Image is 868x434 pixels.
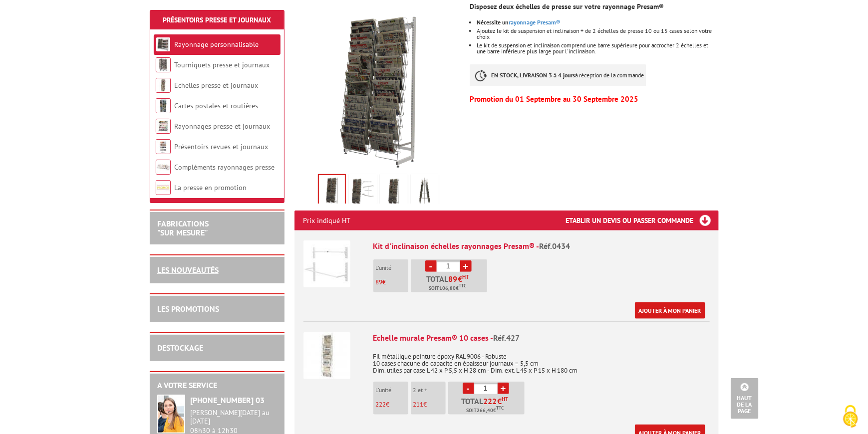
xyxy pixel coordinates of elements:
strong: EN STOCK, LIVRAISON 3 à 4 jours [491,71,575,79]
img: Echelles presse et journaux [156,78,171,93]
a: - [425,260,437,272]
img: Cookies (fenêtre modale) [838,404,863,429]
img: widget-service.jpg [157,395,185,434]
p: à réception de la commande [470,64,646,86]
span: 222 [484,397,498,405]
img: gif_echelle_presse_rayonnage.gif [319,175,345,206]
span: Réf.0434 [540,241,571,251]
img: echelle_presse_rayonnage_presam.jpg [382,176,406,207]
span: 89 [448,275,458,283]
sup: HT [462,273,469,280]
img: gif_echelle_presse_rayonnage.gif [294,2,463,171]
p: Fil métallique peinture époxy RAL 9006 - Robuste 10 cases chacune de capacité en épaisseur journa... [373,346,710,374]
a: + [460,260,472,272]
img: Rayonnages presse et journaux [156,119,171,134]
strong: [PHONE_NUMBER] 03 [190,395,265,405]
div: Kit d'inclinaison échelles rayonnages Presam® - [373,240,710,252]
a: La presse en promotion [174,183,247,192]
a: Présentoirs revues et journaux [174,142,268,151]
a: DESTOCKAGE [157,343,203,353]
a: LES NOUVEAUTÉS [157,265,219,275]
p: Total [413,275,487,292]
span: Soit € [429,284,466,292]
img: 0434_echelle_presse_double_face.jpg [413,176,437,207]
h3: Etablir un devis ou passer commande [566,211,719,230]
span: Soit € [466,407,504,415]
sup: TTC [496,405,504,411]
span: 222 [376,400,386,409]
span: 89 [376,278,383,286]
span: Réf.427 [494,333,520,343]
li: Ajoutez le kit de suspension et inclinaison + de 2 échelles de presse 10 ou 15 cases selon votre ... [477,28,718,40]
a: LES PROMOTIONS [157,304,219,314]
p: € [413,401,446,408]
p: 2 et + [413,387,446,394]
a: + [498,383,509,394]
span: 106,80 [439,284,456,292]
p: L'unité [376,264,408,271]
a: Compléments rayonnages presse [174,163,275,172]
a: Rayonnages presse et journaux [174,122,270,131]
p: € [376,279,408,286]
sup: HT [502,396,509,403]
li: Le kit de suspension et inclinaison comprend une barre supérieure pour accrocher 2 échelles et un... [477,42,718,54]
a: Présentoirs Presse et Journaux [163,15,271,24]
h2: A votre service [157,381,277,390]
p: Prix indiqué HT [303,211,351,230]
a: FABRICATIONS"Sur Mesure" [157,218,209,237]
img: Compléments rayonnages presse [156,160,171,175]
sup: TTC [459,283,466,288]
a: Tourniquets presse et journaux [174,60,270,69]
img: echelle_presse_rayonnage_presam_description.jpg [351,176,375,207]
p: € [376,401,408,408]
a: Rayonnage personnalisable [174,40,259,49]
img: Echelle murale Presam® 10 cases [303,332,350,379]
span: € [498,397,502,405]
p: L'unité [376,387,408,394]
a: Haut de la page [731,378,759,419]
a: Ajouter à mon panier [635,302,705,319]
strong: Disposez deux échelles de presse sur votre rayonnage Presam® [470,2,664,11]
span: € [458,275,462,283]
img: Rayonnage personnalisable [156,37,171,52]
strong: Nécessite un [477,18,560,26]
img: Cartes postales et routières [156,98,171,113]
div: Echelle murale Presam® 10 cases - [373,332,710,344]
p: Promotion du 01 Septembre au 30 Septembre 2025 [470,96,718,102]
img: La presse en promotion [156,180,171,195]
a: - [463,383,474,394]
a: Echelles presse et journaux [174,81,258,90]
a: Cartes postales et routières [174,101,258,110]
img: Présentoirs revues et journaux [156,139,171,154]
p: Total [451,397,525,415]
a: rayonnage Presam® [509,18,560,26]
div: [PERSON_NAME][DATE] au [DATE] [190,409,277,426]
span: 211 [413,400,424,409]
img: Tourniquets presse et journaux [156,57,171,72]
img: Kit d'inclinaison échelles rayonnages Presam® [303,240,350,287]
span: 266,40 [477,407,493,415]
button: Cookies (fenêtre modale) [833,400,868,434]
